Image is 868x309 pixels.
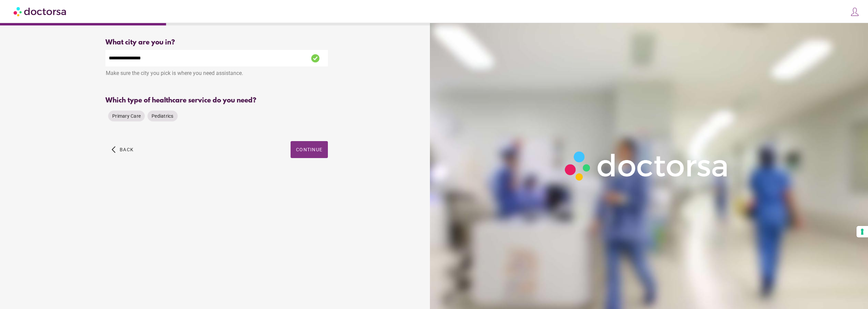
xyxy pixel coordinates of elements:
[112,113,141,119] span: Primary Care
[850,7,860,17] img: icons8-customer-100.png
[105,66,328,81] div: Make sure the city you pick is where you need assistance.
[109,141,136,158] button: arrow_back_ios Back
[120,147,134,152] span: Back
[152,113,174,119] span: Pediatrics
[856,226,868,237] button: Your consent preferences for tracking technologies
[296,147,322,152] span: Continue
[291,141,328,158] button: Continue
[105,39,328,46] div: What city are you in?
[14,4,67,19] img: Doctorsa.com
[560,147,734,185] img: Logo-Doctorsa-trans-White-partial-flat.png
[105,97,328,104] div: Which type of healthcare service do you need?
